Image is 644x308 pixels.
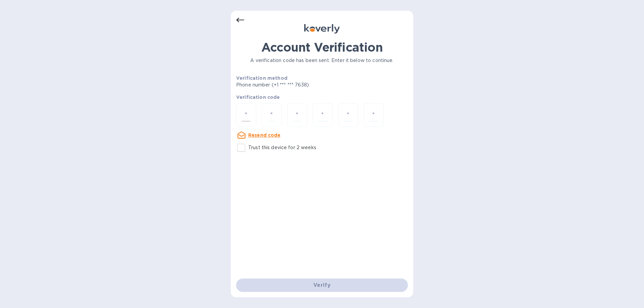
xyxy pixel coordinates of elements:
b: Verification method [236,75,287,81]
h1: Account Verification [236,40,408,54]
p: Trust this device for 2 weeks [248,144,316,151]
p: A verification code has been sent. Enter it below to continue. [236,57,408,64]
iframe: Chat Widget [610,276,644,308]
p: Phone number (+1 *** *** 7638) [236,81,360,88]
u: Resend code [248,132,281,138]
p: Verification code [236,94,408,101]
